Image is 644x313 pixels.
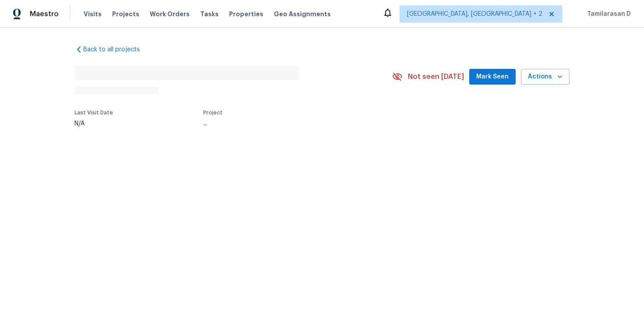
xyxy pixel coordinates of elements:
span: Tamilarasan D [584,10,631,18]
span: Mark Seen [476,71,509,82]
span: Project [203,110,223,115]
span: Work Orders [150,10,190,18]
span: Last Visit Date [74,110,113,115]
button: Actions [521,69,570,85]
span: Actions [528,71,563,82]
span: Maestro [30,10,59,18]
button: Mark Seen [469,69,516,85]
span: Geo Assignments [274,10,331,18]
div: ... [203,121,372,127]
span: Not seen [DATE] [408,72,464,81]
div: N/A [74,121,113,127]
span: Tasks [200,11,219,17]
span: Visits [84,10,102,18]
a: Back to all projects [74,45,159,54]
span: [GEOGRAPHIC_DATA], [GEOGRAPHIC_DATA] + 2 [407,10,542,18]
span: Projects [112,10,139,18]
span: Properties [229,10,263,18]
